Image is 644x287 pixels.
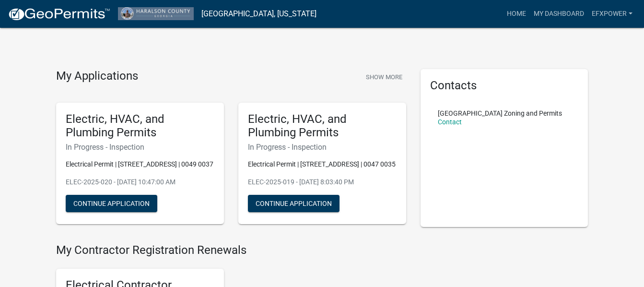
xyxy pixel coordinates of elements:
a: [GEOGRAPHIC_DATA], [US_STATE] [201,6,316,22]
h4: My Contractor Registration Renewals [56,243,406,257]
p: [GEOGRAPHIC_DATA] Zoning and Permits [438,110,562,117]
button: Continue Application [66,195,157,212]
p: ELEC-2025-020 - [DATE] 10:47:00 AM [66,177,214,187]
a: Home [503,5,530,23]
p: Electrical Permit | [STREET_ADDRESS] | 0047 0035 [248,159,397,169]
a: My Dashboard [530,5,588,23]
h6: In Progress - Inspection [66,143,214,152]
a: Contact [438,118,462,126]
h6: In Progress - Inspection [248,143,397,152]
h5: Contacts [430,79,579,93]
button: Show More [362,69,406,85]
h5: Electric, HVAC, and Plumbing Permits [248,112,397,140]
img: Haralson County, Georgia [118,7,194,20]
p: ELEC-2025-019 - [DATE] 8:03:40 PM [248,177,397,187]
button: Continue Application [248,195,340,212]
h4: My Applications [56,69,138,84]
h5: Electric, HVAC, and Plumbing Permits [66,112,214,140]
p: Electrical Permit | [STREET_ADDRESS] | 0049 0037 [66,159,214,169]
a: EFXPower [588,5,636,23]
